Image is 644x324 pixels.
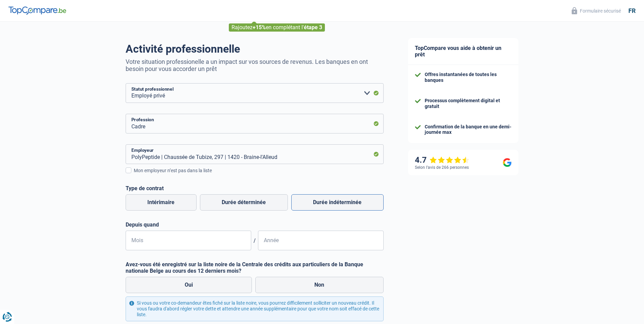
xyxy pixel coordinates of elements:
[253,24,266,31] span: +15%
[126,194,197,211] label: Intérimaire
[408,38,518,65] div: TopCompare vous aide à obtenir un prêt
[425,98,512,109] div: Processus complètement digital et gratuit
[126,58,384,72] p: Votre situation professionelle a un impact sur vos sources de revenus. Les banques en ont besoin ...
[415,155,470,165] div: 4.7
[291,194,384,211] label: Durée indéterminée
[255,277,384,293] label: Non
[126,42,384,55] h1: Activité professionnelle
[425,124,512,136] div: Confirmation de la banque en une demi-journée max
[126,144,384,164] input: Cherchez votre employeur
[126,296,384,321] div: Si vous ou votre co-demandeur êtes fiché sur la liste noire, vous pourrez difficilement sollicite...
[304,24,322,31] span: étape 3
[415,165,469,170] div: Selon l’avis de 266 personnes
[134,167,384,174] div: Mon employeur n’est pas dans la liste
[258,231,384,250] input: AAAA
[8,6,66,15] img: TopCompare Logo
[2,293,2,293] img: Advertisement
[126,221,384,228] label: Depuis quand
[126,185,384,192] label: Type de contrat
[229,23,325,32] div: Rajoutez en complétant l'
[126,277,252,293] label: Oui
[425,72,512,83] div: Offres instantanées de toutes les banques
[200,194,288,211] label: Durée déterminée
[126,231,251,250] input: MM
[251,237,258,244] span: /
[568,5,625,16] button: Formulaire sécurisé
[628,7,636,15] div: fr
[126,261,384,274] label: Avez-vous été enregistré sur la liste noire de la Centrale des crédits aux particuliers de la Ban...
